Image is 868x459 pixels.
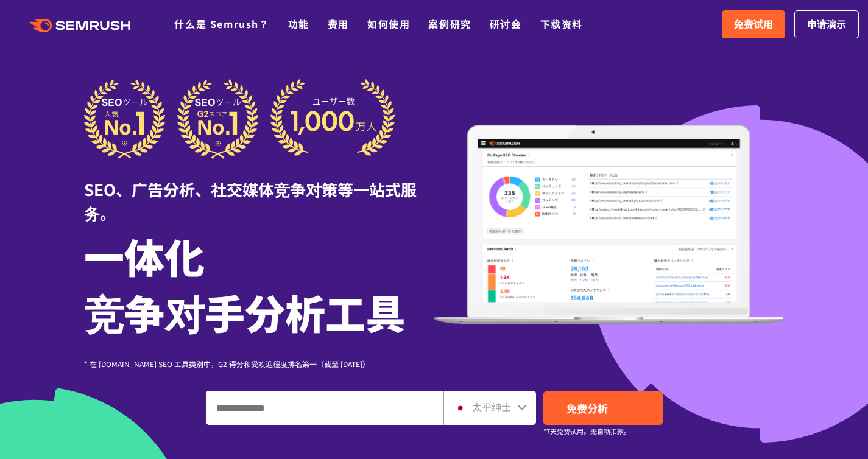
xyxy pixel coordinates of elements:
[794,10,859,38] a: 申请演示
[84,282,406,341] font: 竞争对手分析工具
[807,16,846,31] font: 申请演示
[328,16,349,31] a: 费用
[84,178,417,224] font: SEO、广告分析、社交媒体竞争对策等一站式服务。
[490,16,522,31] a: 研讨会
[428,16,471,31] a: 案例研究
[174,16,269,31] a: 什么是 Semrush？
[566,401,608,416] font: 免费分析
[722,10,785,38] a: 免费试用
[288,16,309,31] a: 功能
[84,226,205,285] font: 一体化
[367,16,410,31] a: 如何使用
[540,16,583,31] a: 下载资料
[206,391,443,424] input: 输入域名、关键字或 URL
[84,359,370,369] font: * 在 [DOMAIN_NAME] SEO 工具类别中，G2 得分和受欢迎程度排名第一（截至 [DATE]）
[543,391,663,425] a: 免费分析
[472,399,511,414] font: 太平绅士
[734,16,773,31] font: 免费试用
[543,426,630,436] font: *7天免费试用。无自动扣款。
